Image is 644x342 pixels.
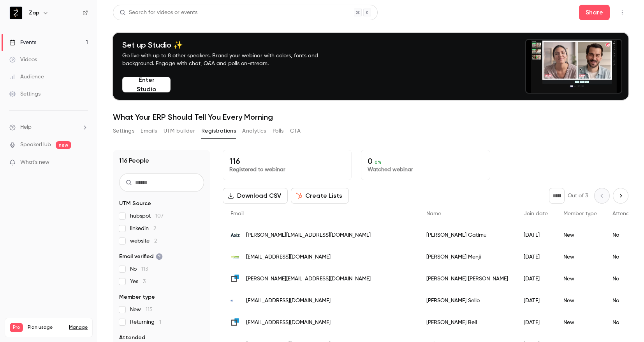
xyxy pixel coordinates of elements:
img: axiz.com [231,230,240,240]
span: [EMAIL_ADDRESS][DOMAIN_NAME] [246,319,331,327]
div: New [556,290,605,312]
span: Help [20,123,32,131]
button: Settings [113,125,134,137]
span: Email [231,211,244,216]
button: UTM builder [164,125,195,137]
div: Search for videos or events [120,9,197,17]
span: linkedin [130,225,156,232]
img: cbh.africa [231,299,240,302]
div: Events [9,39,36,46]
div: No [605,246,644,268]
p: Watched webinar [368,166,483,174]
span: Plan usage [28,324,64,331]
span: new [56,141,71,149]
div: [PERSON_NAME] Sello [419,290,516,312]
div: No [605,268,644,290]
div: [DATE] [516,268,556,290]
button: Registrations [201,125,236,137]
img: synergerp.com [231,318,240,327]
h1: What Your ERP Should Tell You Every Morning [113,112,628,122]
div: [DATE] [516,312,556,333]
div: [PERSON_NAME] Gatimu [419,224,516,246]
button: Next page [613,188,628,204]
h4: Set up Studio ✨ [122,40,336,50]
span: 2 [154,238,157,244]
span: Email verified [119,253,163,260]
div: Audience [9,73,44,81]
span: Name [426,211,441,216]
span: website [130,237,157,245]
div: [PERSON_NAME] [PERSON_NAME] [419,268,516,290]
span: 115 [146,307,153,312]
button: CTA [290,125,301,137]
span: hubspot [130,212,164,220]
button: Emails [141,125,157,137]
span: What's new [20,158,49,167]
span: 107 [155,213,164,219]
button: Download CSV [223,188,288,204]
span: 113 [141,266,148,272]
div: No [605,312,644,333]
span: 1 [159,319,161,325]
p: Out of 3 [568,192,588,200]
span: Member type [119,293,155,301]
p: 0 [368,156,483,166]
button: Create Lists [291,188,349,204]
div: [DATE] [516,290,556,312]
img: fairgreenlimited.com [231,252,240,262]
span: Yes [130,278,146,285]
div: No [605,290,644,312]
p: Registered to webinar [229,166,345,174]
div: New [556,246,605,268]
span: 0 % [375,159,382,165]
button: Share [579,5,610,20]
p: Go live with up to 8 other speakers. Brand your webinar with colors, fonts and background. Engage... [122,52,336,67]
div: New [556,268,605,290]
span: 2 [153,226,156,231]
span: Join date [524,211,548,216]
div: New [556,224,605,246]
span: Attended [612,211,636,216]
span: Member type [563,211,597,216]
img: synergerp.com [231,274,240,284]
button: Polls [273,125,284,137]
span: 3 [143,279,146,284]
a: Manage [69,324,88,331]
div: Videos [9,56,37,64]
span: No [130,265,148,273]
div: Settings [9,90,40,98]
span: [PERSON_NAME][EMAIL_ADDRESS][DOMAIN_NAME] [246,275,371,283]
div: [PERSON_NAME] Menji [419,246,516,268]
button: Enter Studio [122,77,171,92]
span: UTM Source [119,200,151,207]
span: [EMAIL_ADDRESS][DOMAIN_NAME] [246,253,331,261]
span: Pro [10,323,23,332]
p: 116 [229,156,345,166]
span: Returning [130,318,161,326]
button: Analytics [242,125,266,137]
span: [PERSON_NAME][EMAIL_ADDRESS][DOMAIN_NAME] [246,231,371,239]
li: help-dropdown-opener [9,123,88,131]
div: [DATE] [516,224,556,246]
div: No [605,224,644,246]
iframe: Noticeable Trigger [79,159,88,166]
span: [EMAIL_ADDRESS][DOMAIN_NAME] [246,297,331,305]
h1: 116 People [119,156,149,165]
a: SpeakerHub [20,141,51,149]
span: New [130,306,153,314]
div: [DATE] [516,246,556,268]
div: New [556,312,605,333]
span: Attended [119,334,145,342]
div: [PERSON_NAME] Bell [419,312,516,333]
h6: Zap [29,9,39,17]
img: Zap [10,7,22,19]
